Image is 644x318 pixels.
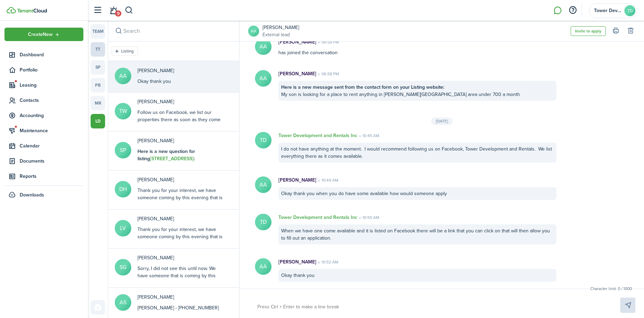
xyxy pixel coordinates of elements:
button: Delete [626,26,635,36]
div: Okay thank you [278,269,556,282]
a: ld [91,114,105,128]
a: Dashboard [4,48,83,61]
avatar-text: TW [115,103,131,119]
p: [PERSON_NAME] [278,70,316,77]
a: [PERSON_NAME] [263,24,299,31]
p: [PERSON_NAME] [278,38,316,46]
small: Character limit: 0 / 1000 [589,286,634,292]
div: has joined the conversation [272,38,563,56]
avatar-text: AA [255,38,272,55]
div: [PERSON_NAME] - [PHONE_NUMBER] [137,304,219,311]
span: Leasing [20,81,83,89]
time: 10:50 AM [357,214,379,221]
button: Open sidebar [91,4,104,17]
filter-tag-label: Listing [121,48,134,54]
div: My son is looking for a place to rent anything in [PERSON_NAME][GEOGRAPHIC_DATA] area under 700 a... [278,81,556,101]
div: Sorry, I did not see this until now. We have someone that is coming by this evening and signing a... [137,265,224,287]
a: External lead [263,31,299,38]
time: 10:45 AM [357,133,379,139]
a: pb [91,78,105,93]
time: 06:58 PM [316,39,339,45]
span: Tower Development and Rentals Inc [594,8,622,13]
a: sp [91,60,105,75]
span: Create New [28,32,53,37]
p: [PERSON_NAME] [278,258,316,266]
div: I am interested in [STREET_ADDRESS] [137,148,224,170]
p: [PERSON_NAME] [278,176,316,184]
p: Lorraine vaughn [137,215,224,222]
p: April Sager [137,293,219,301]
avatar-text: SG [115,259,131,276]
a: mr [91,96,105,110]
p: Shaina Pickens [137,137,224,144]
p: Darla Harris [137,176,224,183]
filter-tag: Open filter [112,47,138,56]
a: tt [91,42,105,57]
span: Portfolio [20,66,83,74]
avatar-text: SP [115,142,131,158]
avatar-text: AA [255,70,272,87]
div: Thank you for your interest, we have someone coming by this evening that is signing a lease on it. [137,226,224,248]
div: I do not have anything at the moment. I would recommend following us on Facebook, Tower Developme... [278,143,556,163]
span: 9 [115,10,121,17]
avatar-text: AS [115,294,131,311]
button: Search [125,4,133,16]
span: Reports [20,173,83,180]
p: Tara williams [137,98,224,105]
div: Follow us on Facebook, we list our properties there as soon as they come available. [137,109,224,131]
input: search [108,21,239,41]
div: Thank you for your interest, we have someone coming by this evening that is signing a lease on it. [137,187,224,209]
span: Accounting [20,112,83,119]
button: Invite to apply [571,26,606,36]
img: TenantCloud [7,7,16,13]
div: When we have one come available and it is listed on Facebook there will be a link that you can cl... [278,224,556,244]
span: Documents [20,157,83,165]
a: Notifications [107,2,120,19]
b: Here is a new message sent from the contact form on your Listing website: [281,84,444,91]
p: Amy Allison [137,67,174,74]
avatar-text: LV [115,220,131,237]
button: Open resource center [567,4,579,16]
span: Dashboard [20,51,83,58]
span: Calendar [20,142,83,150]
button: Print [611,26,621,36]
a: AA [248,26,259,37]
a: Reports [4,170,83,183]
p: Tower Development and Rentals Inc [278,132,357,139]
avatar-text: AA [255,258,272,275]
span: Downloads [20,191,44,199]
avatar-text: AA [115,68,131,84]
p: Shakeitha garrett [137,254,224,261]
avatar-text: TD [255,214,272,230]
div: Okay thank you when you do have some available how would someone apply [278,187,556,200]
avatar-text: AA [255,176,272,193]
time: 10:52 AM [316,259,338,265]
p: Tower Development and Rentals Inc [278,214,357,221]
button: Search [114,26,123,36]
avatar-text: DH [115,181,131,197]
time: 10:49 AM [316,177,338,183]
img: TenantCloud [17,9,47,13]
avatar-text: TD [255,132,272,148]
div: [DATE] [431,117,453,125]
b: Here is a new question for listing : [137,148,195,162]
span: Contacts [20,97,83,104]
button: Open menu [4,28,83,41]
span: Maintenance [20,127,83,134]
div: Okay thank you [137,78,174,85]
time: 06:58 PM [316,71,339,77]
avatar-text: TD [624,5,635,16]
a: team [91,24,105,39]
